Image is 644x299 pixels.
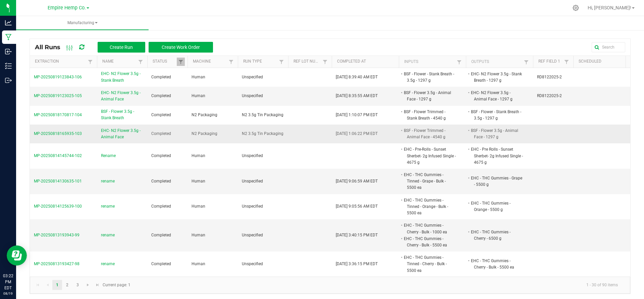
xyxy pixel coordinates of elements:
a: Filter [562,58,571,66]
span: Hi, [PERSON_NAME]! [588,5,631,10]
span: Create Work Order [162,45,200,50]
span: Completed [151,131,171,136]
span: [DATE] 1:06:22 PM EDT [336,131,378,136]
span: Unspecified [242,75,263,79]
div: Manage settings [572,5,580,11]
span: [DATE] 8:39:40 AM EDT [336,75,378,79]
span: [DATE] 8:35:55 AM EDT [336,93,378,98]
span: Human [192,261,205,266]
li: BSF - Flower - Stank Breath - 3.5g - 1297 g [403,71,456,84]
a: Go to the last page [93,280,103,290]
span: Completed [151,233,171,237]
input: Search [592,42,625,52]
span: N2 Packaging [192,113,217,117]
span: rename [101,261,115,267]
span: rename [101,203,115,210]
li: EHC - THC Gummies - Cherry - 6500 g [470,229,523,242]
span: MP-20250814145744-102 [34,153,82,158]
li: EHC - THC Gummies - Orange - 5500 g [470,200,523,213]
span: N2 3.5g Tin Packaging [242,131,283,136]
a: StatusSortable [153,59,176,64]
a: Page 3 [73,280,83,290]
li: BSF - Flower - Stank Breath - 3.5g - 1297 g [470,108,523,122]
a: Page 1 [52,280,62,290]
span: Go to the last page [95,282,100,288]
li: EHC - THC Gummies - Cherry - Bulk - 5500 ea [470,257,523,271]
span: Unspecified [242,93,263,98]
li: EHC - Pre Rolls - Sunset Sherbet- 2g Infused Single - 4675 g [470,146,523,166]
a: ExtractionSortable [35,59,86,64]
span: RD8122025-2 [537,75,562,79]
a: MachineSortable [193,59,227,64]
a: Filter [455,58,463,66]
a: Ref Field 1Sortable [538,59,562,64]
span: MP-20250818165935-103 [34,131,82,136]
span: rename [101,178,115,184]
th: Inputs [399,56,466,68]
span: MP-20250818170817-104 [34,113,82,117]
inline-svg: Outbound [5,77,12,84]
span: [DATE] 9:05:56 AM EDT [336,204,378,209]
span: [DATE] 3:40:15 PM EDT [336,233,378,237]
button: Create Run [98,42,145,53]
span: MP-20250813193943-99 [34,233,79,237]
span: Human [192,179,205,183]
span: [DATE] 1:10:07 PM EDT [336,113,378,117]
span: Unspecified [242,153,263,158]
span: Human [192,233,205,237]
inline-svg: Analytics [5,19,12,26]
span: Human [192,153,205,158]
span: N2 Packaging [192,131,217,136]
span: MP-20250814130635-101 [34,179,82,183]
span: rename [101,232,115,238]
a: Filter [277,58,285,66]
a: Filter [227,58,235,66]
li: EHC- N2 Flower 3.5g - Stank Breath - 1297 g [470,71,523,84]
div: All Runs [35,42,218,53]
inline-svg: Inbound [5,48,12,55]
span: Completed [151,113,171,117]
a: Run TypeSortable [243,59,277,64]
span: Completed [151,153,171,158]
p: 03:22 PM EDT [3,273,13,291]
span: EHC- N2 Flower 3.5g - Stank Breath [101,71,143,83]
span: Manufacturing [16,20,149,26]
li: EHC - THC Gummies - Tinned - Cherry - Bulk - 5500 ea [403,254,456,274]
li: EHC - THC Gummies - Grape - 5500 g [470,175,523,188]
span: [DATE] 3:36:15 PM EDT [336,261,378,266]
li: EHC - THC Gummies - Tinned - Orange - Bulk - 5500 ea [403,197,456,217]
span: BSF - Flower 3.5g - Stank Breath [101,108,143,121]
span: Rename [101,153,116,159]
li: EHC - THC Gummies - Tinned - Grape - Bulk - 5500 ea [403,171,456,191]
span: MP-20250819123025-105 [34,93,82,98]
span: Unspecified [242,261,263,266]
a: Filter [86,58,94,66]
a: Filter [522,58,530,66]
button: Create Work Order [149,42,213,53]
span: Completed [151,179,171,183]
li: BSF - Flower Trimmed - Stank Breath - 4540 g [403,108,456,122]
span: [DATE] 9:06:59 AM EDT [336,179,378,183]
a: Page 2 [62,280,72,290]
span: MP-20250814125639-100 [34,204,82,209]
span: Completed [151,261,171,266]
th: Outputs [466,56,533,68]
span: Create Run [110,45,133,50]
li: EHC - Pre-Rolls - Sunset Sherbet- 2g Infused Single - 4675 g [403,146,456,166]
span: Completed [151,75,171,79]
p: 08/19 [3,291,13,296]
iframe: Resource center [7,245,27,266]
span: Human [192,204,205,209]
span: N2 3.5g Tin Packaging [242,113,283,117]
kendo-pager-info: 1 - 30 of 90 items [135,280,623,291]
span: Human [192,75,205,79]
span: Human [192,93,205,98]
span: MP-20250819123843-106 [34,75,82,79]
span: Unspecified [242,204,263,209]
span: MP-20250813193427-98 [34,261,79,266]
span: Unspecified [242,233,263,237]
a: Filter [321,58,329,66]
span: Unspecified [242,179,263,183]
li: EHC - THC Gummies - Cherry - Bulk - 1000 ea [403,222,456,235]
inline-svg: Manufacturing [5,34,12,41]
